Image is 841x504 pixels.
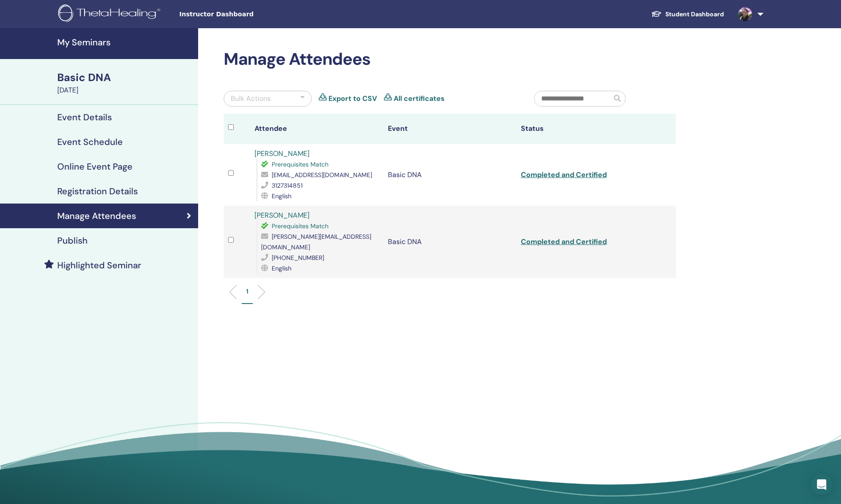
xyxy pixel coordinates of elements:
a: All certificates [394,93,445,104]
a: [PERSON_NAME] [255,149,310,158]
img: default.jpg [738,7,752,21]
a: Basic DNA[DATE] [52,70,198,96]
td: Basic DNA [384,206,516,278]
h4: Manage Attendees [57,211,136,221]
div: Bulk Actions [231,93,271,104]
span: [PERSON_NAME][EMAIL_ADDRESS][DOMAIN_NAME] [261,233,371,251]
p: 1 [246,287,248,296]
a: Export to CSV [328,93,377,104]
h4: Event Details [57,112,112,122]
div: Open Intercom Messenger [811,474,832,495]
td: Basic DNA [384,144,516,206]
div: [DATE] [57,85,193,96]
span: [PHONE_NUMBER] [272,254,324,262]
span: English [272,192,291,200]
span: English [272,264,291,272]
img: logo.png [58,4,163,24]
th: Attendee [250,114,383,144]
span: Prerequisites Match [272,160,328,168]
span: Prerequisites Match [272,222,328,230]
span: Instructor Dashboard [179,10,311,19]
a: Completed and Certified [521,170,607,179]
h4: My Seminars [57,37,193,48]
h4: Online Event Page [57,161,133,172]
h4: Highlighted Seminar [57,260,141,271]
div: Basic DNA [57,70,193,85]
span: [EMAIL_ADDRESS][DOMAIN_NAME] [272,171,372,179]
span: 3127314851 [272,182,302,189]
h4: Publish [57,235,88,246]
h4: Registration Details [57,186,138,196]
a: [PERSON_NAME] [255,211,310,220]
h4: Event Schedule [57,137,123,147]
th: Event [384,114,516,144]
img: graduation-cap-white.svg [651,10,662,18]
h2: Manage Attendees [224,49,676,70]
a: Student Dashboard [644,6,731,22]
th: Status [516,114,649,144]
a: Completed and Certified [521,237,607,246]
